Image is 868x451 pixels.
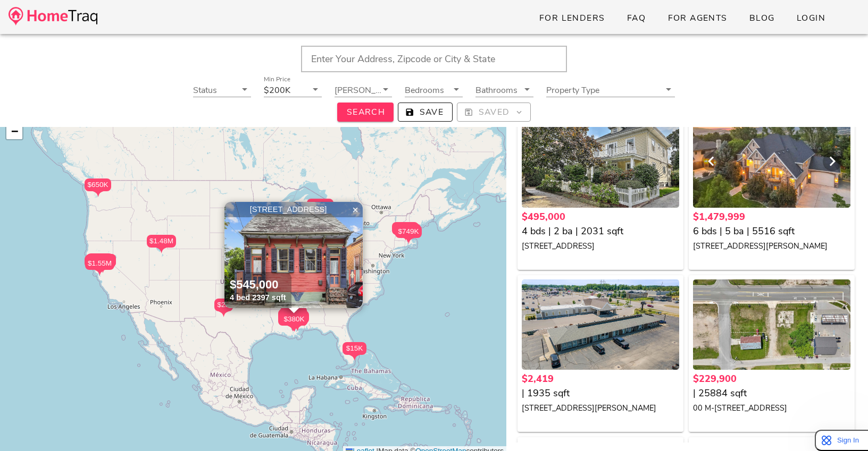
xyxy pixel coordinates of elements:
[347,202,363,218] a: Close popup
[214,299,233,311] div: $2K
[85,255,114,268] div: $2.44M
[475,83,533,97] div: Bathrooms
[230,293,286,303] div: 4 bed 2397 sqft
[282,311,309,329] div: $274K
[788,8,834,28] a: Login
[522,372,679,415] a: $2,419 | 1935 sqft [STREET_ADDRESS][PERSON_NAME]
[93,191,104,197] img: triPin.png
[147,235,176,248] div: $1.48M
[224,202,363,308] img: 1.jpg
[522,372,679,386] div: $2,419
[264,86,290,95] div: $200K
[627,12,646,24] span: FAQ
[522,210,679,253] a: $495,000 4 bds | 2 ba | 2031 sqft [STREET_ADDRESS]
[395,225,422,238] div: $749K
[403,238,414,244] img: triPin.png
[85,257,114,276] div: $1.55M
[693,210,850,224] div: $1,479,999
[693,372,850,386] div: $229,900
[280,309,307,328] div: $885K
[281,309,307,327] div: $280K
[89,254,116,273] div: $815K
[693,372,850,415] a: $229,900 | 25884 sqft 00 M-[STREET_ADDRESS]
[289,309,307,322] div: $4K
[218,311,229,317] img: triPin.png
[394,224,421,236] div: $495K
[281,313,307,331] div: $380K
[86,254,112,273] div: $599K
[823,152,842,171] button: Next visual
[87,253,113,266] div: $410K
[85,257,114,270] div: $1.55M
[224,202,363,308] a: [STREET_ADDRESS] $545,000 4 bed 2397 sqft
[281,313,307,326] div: $380K
[539,12,605,24] span: For Lenders
[214,299,233,317] div: $2K
[522,241,595,251] small: [STREET_ADDRESS]
[667,12,727,24] span: For Agents
[466,106,521,118] span: Saved
[301,46,567,72] input: Enter Your Address, Zipcode or City & State
[264,75,290,83] label: Min Price
[85,178,111,197] div: $650K
[693,403,787,413] small: 00 M-[STREET_ADDRESS]
[343,342,366,361] div: $15K
[398,103,453,122] button: Save
[94,270,105,276] img: triPin.png
[749,12,775,24] span: Blog
[281,312,307,331] div: $545K
[530,8,614,28] a: For Lenders
[522,224,679,239] div: 4 bds | 2 ba | 2031 sqft
[457,103,530,122] button: Saved
[522,210,679,224] div: $495,000
[618,8,655,28] a: FAQ
[796,12,825,24] span: Login
[740,8,783,28] a: Blog
[522,386,679,401] div: | 1935 sqft
[352,204,358,216] span: ×
[193,83,251,97] div: Status
[658,8,736,28] a: For Agents
[147,235,176,253] div: $1.48M
[227,205,360,215] div: [STREET_ADDRESS]
[288,312,306,325] div: $6K
[264,83,322,97] div: Min Price$200K
[9,7,97,25] img: desktop-logo.34a1112.png
[522,403,656,413] small: [STREET_ADDRESS][PERSON_NAME]
[89,254,116,267] div: $815K
[278,309,307,328] div: $4.95M
[86,254,112,273] div: $500K
[288,312,306,330] div: $6K
[85,178,111,191] div: $650K
[392,222,419,241] div: $640K
[307,199,333,217] div: $200K
[85,255,114,274] div: $2.60M
[546,83,675,97] div: Property Type
[6,123,22,139] a: Zoom out
[85,255,114,268] div: $2.60M
[337,103,394,122] button: Search
[395,225,422,244] div: $749K
[278,313,307,326] div: $1.20M
[289,326,300,331] img: triPin.png
[307,199,333,211] div: $200K
[407,106,444,118] span: Save
[156,248,167,253] img: triPin.png
[815,400,868,451] iframe: Chat Widget
[230,277,286,293] div: $545,000
[693,210,850,253] a: $1,479,999 6 bds | 5 ba | 5516 sqft [STREET_ADDRESS][PERSON_NAME]
[349,355,360,361] img: triPin.png
[335,83,393,97] div: [PERSON_NAME]
[278,313,307,331] div: $1.20M
[693,224,850,239] div: 6 bds | 5 ba | 5516 sqft
[392,222,419,235] div: $640K
[11,124,18,138] span: −
[343,342,366,355] div: $15K
[86,254,112,267] div: $500K
[394,224,421,242] div: $495K
[289,309,307,328] div: $4K
[405,83,463,97] div: Bedrooms
[346,106,385,118] span: Search
[693,241,828,251] small: [STREET_ADDRESS][PERSON_NAME]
